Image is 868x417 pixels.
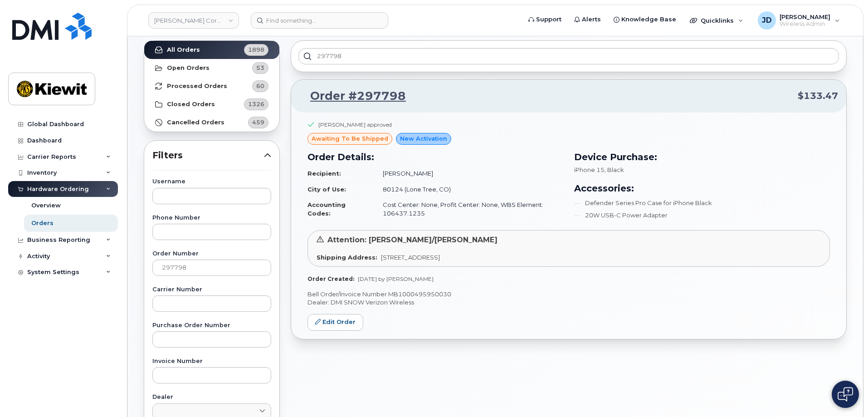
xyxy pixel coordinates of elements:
[780,20,830,28] span: Wireless Admin
[256,64,264,72] span: 53
[318,121,392,128] div: [PERSON_NAME] approved
[248,100,264,108] span: 1326
[621,15,676,24] span: Knowledge Base
[798,89,838,103] span: $133.47
[167,64,210,72] strong: Open Orders
[751,11,846,29] div: Jennifer Davey
[574,166,605,173] span: iPhone 15
[152,215,271,221] label: Phone Number
[375,166,563,182] td: [PERSON_NAME]
[307,275,354,282] strong: Order Created:
[152,149,264,162] span: Filters
[582,15,601,24] span: Alerts
[152,251,271,257] label: Order Number
[256,82,264,90] span: 60
[568,10,607,29] a: Alerts
[400,134,447,143] span: New Activation
[574,199,830,207] li: Defender Series Pro Case for iPhone Black
[167,101,215,108] strong: Closed Orders
[167,46,200,54] strong: All Orders
[522,10,568,29] a: Support
[381,254,440,261] span: [STREET_ADDRESS]
[762,15,772,26] span: JD
[298,48,839,64] input: Search in orders
[251,12,388,29] input: Find something...
[701,17,734,24] span: Quicklinks
[307,186,346,193] strong: City of Use:
[152,287,271,293] label: Carrier Number
[152,179,271,185] label: Username
[167,83,227,90] strong: Processed Orders
[838,387,853,402] img: Open chat
[574,182,830,195] h3: Accessories:
[375,197,563,221] td: Cost Center: None, Profit Center: None, WBS Element: 106437.1235
[607,10,683,29] a: Knowledge Base
[299,88,406,104] a: Order #297798
[307,298,830,307] p: Dealer: DMI SNOW Verizon Wireless
[605,166,624,173] span: , Black
[307,290,830,299] p: Bell Order/Invoice Number MB1000495950030
[317,254,377,261] strong: Shipping Address:
[144,113,279,132] a: Cancelled Orders459
[358,275,434,282] span: [DATE] by [PERSON_NAME]
[144,77,279,95] a: Processed Orders60
[574,211,830,220] li: 20W USB-C Power Adapter
[574,150,830,164] h3: Device Purchase:
[536,15,561,24] span: Support
[307,201,346,217] strong: Accounting Codes:
[312,134,388,143] span: awaiting to be shipped
[152,323,271,329] label: Purchase Order Number
[683,11,750,29] div: Quicklinks
[152,394,271,400] label: Dealer
[167,119,224,126] strong: Cancelled Orders
[148,12,239,29] a: Kiewit Corporation
[307,150,563,164] h3: Order Details:
[252,118,264,127] span: 459
[780,13,830,20] span: [PERSON_NAME]
[307,314,363,331] a: Edit Order
[248,45,264,54] span: 1898
[144,59,279,77] a: Open Orders53
[144,41,279,59] a: All Orders1898
[144,95,279,113] a: Closed Orders1326
[327,235,497,244] span: Attention: [PERSON_NAME]/[PERSON_NAME]
[307,170,341,177] strong: Recipient:
[152,358,271,364] label: Invoice Number
[375,182,563,197] td: 80124 (Lone Tree, CO)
